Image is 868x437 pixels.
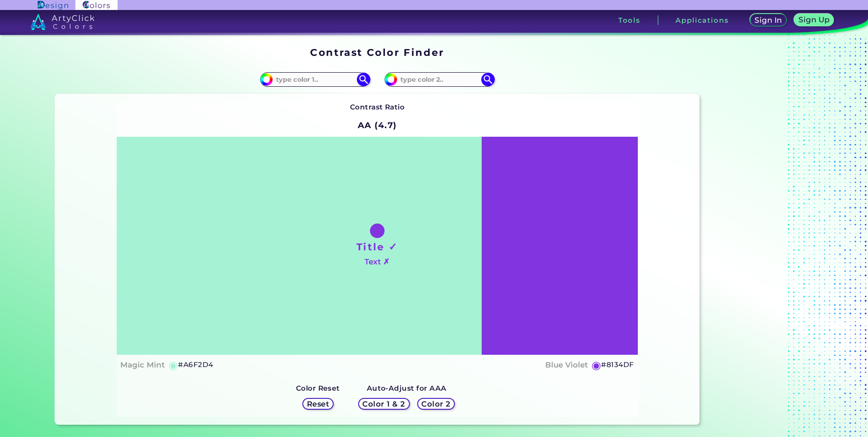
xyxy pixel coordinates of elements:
[273,73,357,85] input: type color 1..
[354,115,401,135] h2: AA (4.7)
[545,358,588,372] h4: Blue Violet
[618,17,641,24] h3: Tools
[799,16,829,24] h5: Sign Up
[38,1,68,10] img: ArtyClick Design logo
[357,73,370,86] img: icon search
[676,17,729,24] h3: Applications
[350,103,405,111] strong: Contrast Ratio
[422,400,450,407] h5: Color 2
[310,45,444,59] h1: Contrast Color Finder
[751,14,786,26] a: Sign In
[601,359,634,371] h5: #8134DF
[755,17,781,24] h5: Sign In
[481,73,495,86] img: icon search
[365,255,390,268] h4: Text ✗
[178,359,213,371] h5: #A6F2D4
[168,360,178,371] h5: ◉
[795,14,833,26] a: Sign Up
[356,240,398,253] h1: Title ✓
[397,73,482,85] input: type color 2..
[30,14,94,30] img: logo_artyclick_colors_white.svg
[592,360,602,371] h5: ◉
[120,358,165,372] h4: Magic Mint
[367,384,447,392] strong: Auto-Adjust for AAA
[364,400,404,407] h5: Color 1 & 2
[296,384,340,392] strong: Color Reset
[307,400,329,407] h5: Reset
